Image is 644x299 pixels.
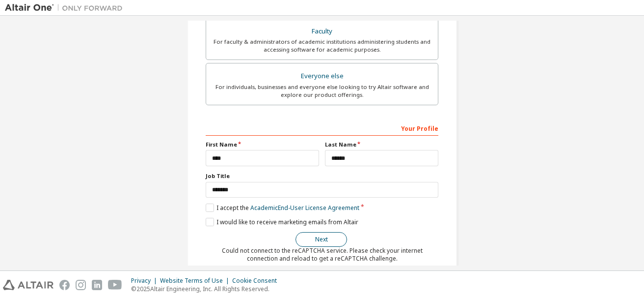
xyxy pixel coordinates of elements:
label: I accept the [206,204,359,212]
div: For faculty & administrators of academic institutions administering students and accessing softwa... [212,38,432,54]
div: Everyone else [212,69,432,83]
img: instagram.svg [76,280,86,290]
img: facebook.svg [59,280,70,290]
label: First Name [206,141,319,149]
button: Next [295,232,347,247]
div: Privacy [131,277,160,285]
div: Website Terms of Use [160,277,232,285]
p: © 2025 Altair Engineering, Inc. All Rights Reserved. [131,285,283,293]
label: Job Title [206,172,438,180]
img: altair_logo.svg [3,280,54,290]
img: linkedin.svg [92,280,102,290]
div: For individuals, businesses and everyone else looking to try Altair software and explore our prod... [212,83,432,99]
label: I would like to receive marketing emails from Altair [206,218,358,226]
img: Altair One [5,3,128,13]
label: Last Name [325,141,438,149]
img: youtube.svg [108,280,122,290]
div: Could not connect to the reCAPTCHA service. Please check your internet connection and reload to g... [206,247,438,263]
a: Academic End-User License Agreement [250,204,359,212]
div: Faculty [212,25,432,38]
div: Cookie Consent [232,277,283,285]
div: Your Profile [206,120,438,136]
